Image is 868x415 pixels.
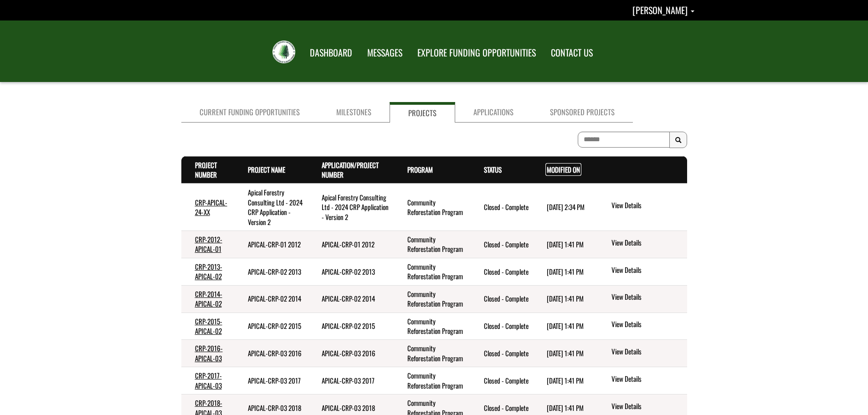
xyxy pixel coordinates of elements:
[394,184,470,231] td: Community Reforestation Program
[596,156,687,184] th: Actions
[394,231,470,258] td: Community Reforestation Program
[596,231,687,258] td: action menu
[470,231,533,258] td: Closed - Complete
[181,258,234,285] td: CRP-2013-APICAL-02
[234,340,308,367] td: APICAL-CRP-03 2016
[547,164,580,174] a: Modified On
[411,41,543,64] a: EXPLORE FUNDING OPPORTUNITIES
[322,160,379,179] a: Application/Project Number
[181,102,318,123] a: Current Funding Opportunities
[248,164,285,174] a: Project Name
[470,313,533,340] td: Closed - Complete
[308,313,394,340] td: APICAL-CRP-02 2015
[533,184,596,231] td: 9/13/2024 2:34 PM
[318,102,390,123] a: Milestones
[394,258,470,285] td: Community Reforestation Program
[533,340,596,367] td: 9/15/2023 1:41 PM
[195,370,222,390] a: CRP-2017-APICAL-03
[596,184,687,231] td: action menu
[181,313,234,340] td: CRP-2015-APICAL-02
[181,367,234,395] td: CRP-2017-APICAL-03
[547,348,584,358] time: [DATE] 1:41 PM
[470,184,533,231] td: Closed - Complete
[234,285,308,313] td: APICAL-CRP-02 2014
[547,403,584,413] time: [DATE] 1:41 PM
[181,231,234,258] td: CRP-2012-APICAL-01
[611,347,683,358] a: View details
[533,313,596,340] td: 9/15/2023 1:41 PM
[195,316,222,336] a: CRP-2015-APICAL-02
[394,285,470,313] td: Community Reforestation Program
[632,3,688,17] span: [PERSON_NAME]
[611,292,683,303] a: View details
[484,164,502,174] a: Status
[234,313,308,340] td: APICAL-CRP-02 2015
[195,234,222,254] a: CRP-2012-APICAL-01
[234,231,308,258] td: APICAL-CRP-01 2012
[596,313,687,340] td: action menu
[302,39,600,64] nav: Main Navigation
[596,285,687,313] td: action menu
[181,184,234,231] td: CRP-APICAL-24-XX
[470,340,533,367] td: Closed - Complete
[470,258,533,285] td: Closed - Complete
[533,231,596,258] td: 9/15/2023 1:41 PM
[308,258,394,285] td: APICAL-CRP-02 2013
[611,374,683,385] a: View details
[394,340,470,367] td: Community Reforestation Program
[394,367,470,395] td: Community Reforestation Program
[544,41,600,64] a: CONTACT US
[455,102,532,123] a: Applications
[195,197,227,217] a: CRP-APICAL-24-XX
[547,293,584,303] time: [DATE] 1:41 PM
[611,401,683,412] a: View details
[181,285,234,313] td: CRP-2014-APICAL-02
[394,313,470,340] td: Community Reforestation Program
[611,200,683,211] a: View details
[195,343,223,363] a: CRP-2016-APICAL-03
[632,3,694,17] a: Richard Gish
[195,289,222,308] a: CRP-2014-APICAL-02
[596,258,687,285] td: action menu
[470,285,533,313] td: Closed - Complete
[547,375,584,385] time: [DATE] 1:41 PM
[308,184,394,231] td: Apical Forestry Consulting Ltd - 2024 CRP Application - Version 2
[669,132,687,148] button: Search Results
[234,184,308,231] td: Apical Forestry Consulting Ltd - 2024 CRP Application - Version 2
[272,41,295,63] img: FRIAA Submissions Portal
[234,367,308,395] td: APICAL-CRP-03 2017
[390,102,455,123] a: Projects
[303,41,359,64] a: DASHBOARD
[195,261,222,281] a: CRP-2013-APICAL-02
[547,202,585,212] time: [DATE] 2:34 PM
[234,258,308,285] td: APICAL-CRP-02 2013
[407,164,433,174] a: Program
[611,238,683,249] a: View details
[596,340,687,367] td: action menu
[308,367,394,395] td: APICAL-CRP-03 2017
[360,41,409,64] a: MESSAGES
[195,160,217,179] a: Project Number
[308,231,394,258] td: APICAL-CRP-01 2012
[470,367,533,395] td: Closed - Complete
[547,266,584,277] time: [DATE] 1:41 PM
[578,132,670,148] input: To search on partial text, use the asterisk (*) wildcard character.
[533,367,596,395] td: 9/15/2023 1:41 PM
[547,239,584,249] time: [DATE] 1:41 PM
[308,340,394,367] td: APICAL-CRP-03 2016
[533,258,596,285] td: 9/15/2023 1:41 PM
[181,340,234,367] td: CRP-2016-APICAL-03
[533,285,596,313] td: 9/15/2023 1:41 PM
[611,319,683,330] a: View details
[532,102,633,123] a: Sponsored Projects
[611,265,683,276] a: View details
[308,285,394,313] td: APICAL-CRP-02 2014
[547,321,584,331] time: [DATE] 1:41 PM
[596,367,687,395] td: action menu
